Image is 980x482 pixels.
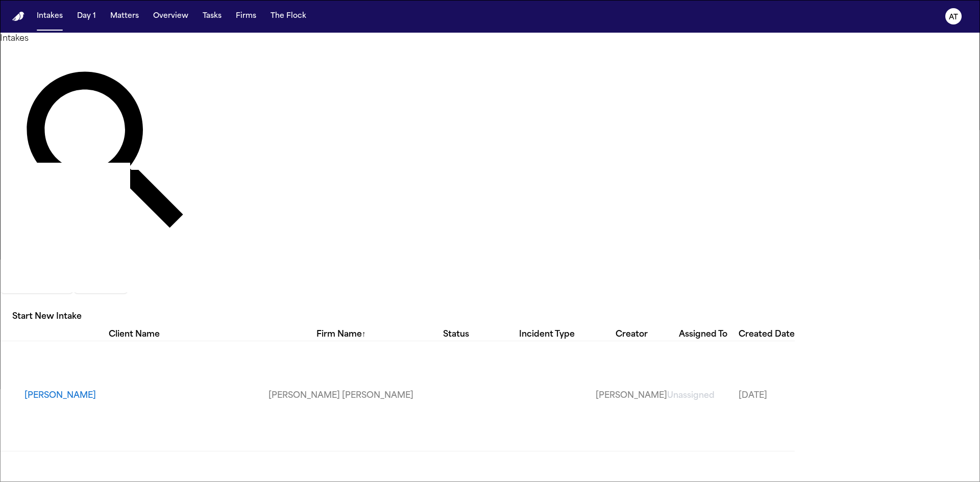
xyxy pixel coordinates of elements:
[739,328,795,341] div: Created Date
[12,12,24,21] img: Finch Logo
[667,392,715,400] span: Unassigned
[232,7,260,26] button: Firms
[12,12,24,21] a: Home
[667,390,739,402] a: View details for James Howard
[413,341,498,451] div: Update intake status
[33,7,67,26] button: Intakes
[149,7,192,26] button: Overview
[498,328,596,341] div: Incident Type
[266,7,310,26] button: The Flock
[73,271,128,294] button: Unassigned
[73,7,100,26] button: Day 1
[739,390,795,402] a: View details for James Howard
[413,328,498,341] div: Status
[268,328,413,341] div: Firm Name ↑
[596,390,667,402] a: View details for James Howard
[667,328,739,341] div: Assigned To
[413,343,456,354] span: In Progress
[199,7,226,26] button: Tasks
[596,328,667,341] div: Creator
[106,7,143,26] button: Matters
[413,453,456,464] span: In Progress
[24,390,268,402] button: View details for James Howard
[268,390,413,402] a: View details for James Howard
